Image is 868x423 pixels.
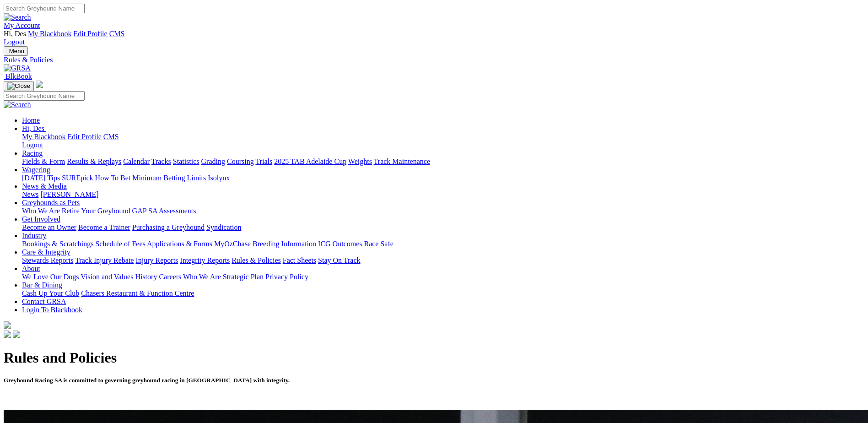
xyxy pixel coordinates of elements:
[232,256,281,264] a: Rules & Policies
[374,157,430,165] a: Track Maintenance
[75,256,134,264] a: Track Injury Rebate
[283,256,316,264] a: Fact Sheets
[123,157,150,165] a: Calendar
[7,82,30,90] img: Close
[22,232,46,239] a: Industry
[22,199,80,206] a: Greyhounds as Pets
[173,157,199,165] a: Statistics
[22,256,73,264] a: Stewards Reports
[22,182,67,190] a: News & Media
[22,223,864,232] div: Get Involved
[135,273,157,281] a: History
[227,157,254,165] a: Coursing
[22,273,79,281] a: We Love Our Dogs
[5,72,32,80] span: BlkBook
[4,13,31,22] img: Search
[22,223,76,231] a: Become an Owner
[201,157,225,165] a: Grading
[348,157,372,165] a: Weights
[4,349,864,366] h1: Rules and Policies
[109,30,125,38] a: CMS
[22,157,65,165] a: Fields & Form
[22,166,50,174] a: Wagering
[132,207,196,215] a: GAP SA Assessments
[81,273,133,281] a: Vision and Values
[62,207,130,215] a: Retire Your Greyhound
[265,273,308,281] a: Privacy Policy
[147,240,212,248] a: Applications & Forms
[4,331,11,338] img: facebook.svg
[214,240,251,248] a: MyOzChase
[67,157,121,165] a: Results & Replays
[22,141,43,149] a: Logout
[22,125,46,132] a: Hi, Des
[4,30,26,38] span: Hi, Des
[274,157,346,165] a: 2025 TAB Adelaide Cup
[318,240,362,248] a: ICG Outcomes
[62,174,93,182] a: SUREpick
[73,30,107,38] a: Edit Profile
[22,240,93,248] a: Bookings & Scratchings
[4,101,31,109] img: Search
[22,240,864,248] div: Industry
[22,207,60,215] a: Who We Are
[22,149,43,157] a: Racing
[22,190,38,198] a: News
[253,240,316,248] a: Breeding Information
[4,46,28,56] button: Toggle navigation
[255,157,272,165] a: Trials
[28,30,72,38] a: My Blackbook
[22,174,60,182] a: [DATE] Tips
[364,240,393,248] a: Race Safe
[4,81,34,91] button: Toggle navigation
[183,273,221,281] a: Who We Are
[206,223,241,231] a: Syndication
[95,240,145,248] a: Schedule of Fees
[223,273,264,281] a: Strategic Plan
[22,125,44,132] span: Hi, Des
[4,22,40,29] a: My Account
[180,256,230,264] a: Integrity Reports
[22,157,864,166] div: Racing
[22,133,864,149] div: Hi, Des
[22,281,62,289] a: Bar & Dining
[208,174,230,182] a: Isolynx
[22,133,66,141] a: My Blackbook
[22,273,864,281] div: About
[22,248,70,256] a: Care & Integrity
[22,174,864,182] div: Wagering
[4,321,11,329] img: logo-grsa-white.png
[81,289,194,297] a: Chasers Restaurant & Function Centre
[4,4,85,13] input: Search
[22,265,40,272] a: About
[4,38,25,46] a: Logout
[40,190,98,198] a: [PERSON_NAME]
[4,72,32,80] a: BlkBook
[22,207,864,215] div: Greyhounds as Pets
[4,91,85,101] input: Search
[78,223,130,231] a: Become a Trainer
[22,306,82,314] a: Login To Blackbook
[4,377,864,384] h5: Greyhound Racing SA is committed to governing greyhound racing in [GEOGRAPHIC_DATA] with integrity.
[22,289,864,298] div: Bar & Dining
[159,273,181,281] a: Careers
[132,174,206,182] a: Minimum Betting Limits
[9,48,24,54] span: Menu
[22,190,864,199] div: News & Media
[135,256,178,264] a: Injury Reports
[318,256,360,264] a: Stay On Track
[4,56,864,64] a: Rules & Policies
[22,256,864,265] div: Care & Integrity
[103,133,119,141] a: CMS
[36,81,43,88] img: logo-grsa-white.png
[68,133,102,141] a: Edit Profile
[22,215,60,223] a: Get Involved
[22,116,40,124] a: Home
[4,64,31,72] img: GRSA
[95,174,131,182] a: How To Bet
[4,30,864,46] div: My Account
[132,223,205,231] a: Purchasing a Greyhound
[13,331,20,338] img: twitter.svg
[22,289,79,297] a: Cash Up Your Club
